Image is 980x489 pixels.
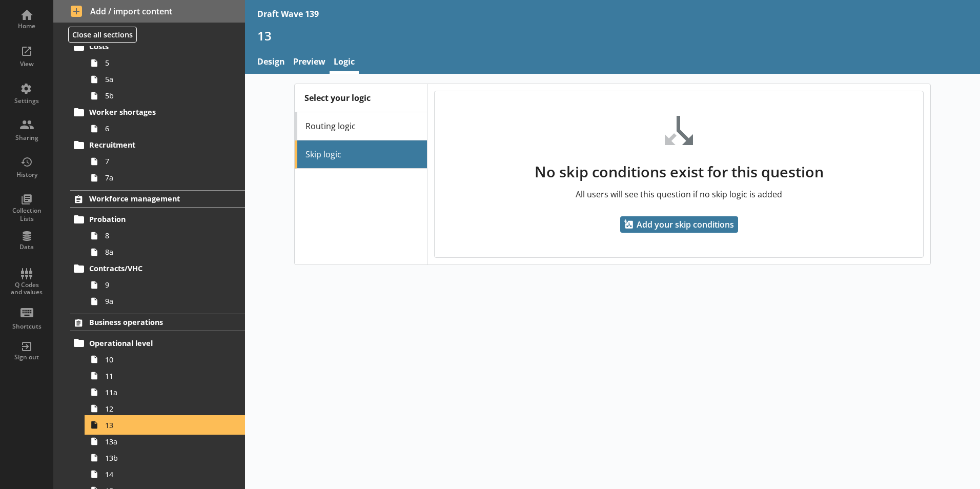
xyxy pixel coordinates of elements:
[86,228,245,244] a: 8
[75,260,245,310] li: Contracts/VHC99a
[86,450,245,466] a: 13b
[86,88,245,104] a: 5b
[253,52,289,74] a: Design
[70,137,245,153] a: Recruitment
[9,22,45,30] div: Home
[89,107,215,117] span: Worker shortages
[89,42,215,51] span: Costs
[70,38,245,55] a: Costs
[9,281,45,296] div: Q Codes and values
[89,263,215,273] span: Contracts/VHC
[9,207,45,222] div: Collection Lists
[75,104,245,137] li: Worker shortages6
[105,470,219,479] span: 14
[86,71,245,88] a: 5a
[86,417,245,433] a: 13
[105,247,219,257] span: 8a
[620,216,738,233] button: Add your skip conditions
[86,293,245,310] a: 9a
[9,322,45,331] div: Shortcuts
[9,243,45,251] div: Data
[70,335,245,351] a: Operational level
[105,420,219,430] span: 13
[86,368,245,384] a: 11
[105,453,219,463] span: 13b
[75,38,245,104] li: Costs55a5b
[257,8,319,19] div: Draft Wave 139
[105,296,219,306] span: 9a
[71,6,228,17] span: Add / import content
[257,28,968,44] h1: 13
[86,153,245,170] a: 7
[9,353,45,361] div: Sign out
[70,314,245,331] a: Business operations
[89,338,215,348] span: Operational level
[435,189,923,200] p: All users will see this question if no skip logic is added
[9,171,45,179] div: History
[295,84,427,112] div: Select your logic
[435,161,923,181] h2: No skip conditions exist for this question
[70,260,245,277] a: Contracts/VHC
[86,277,245,293] a: 9
[70,104,245,120] a: Worker shortages
[86,466,245,482] a: 14
[86,120,245,137] a: 6
[89,140,215,150] span: Recruitment
[75,137,245,186] li: Recruitment77a
[75,211,245,260] li: Probation88a
[89,194,215,203] span: Workforce management
[70,211,245,228] a: Probation
[9,60,45,68] div: View
[86,384,245,400] a: 11a
[295,112,427,140] a: Routing logic
[70,190,245,208] a: Workforce management
[89,317,215,327] span: Business operations
[68,27,137,43] button: Close all sections
[9,134,45,142] div: Sharing
[9,97,45,105] div: Settings
[105,156,219,166] span: 7
[53,190,245,310] li: Workforce managementProbation88aContracts/VHC99a
[86,170,245,186] a: 7a
[105,231,219,240] span: 8
[105,91,219,100] span: 5b
[105,404,219,414] span: 12
[105,355,219,364] span: 10
[105,124,219,133] span: 6
[105,58,219,68] span: 5
[105,173,219,182] span: 7a
[86,244,245,260] a: 8a
[105,74,219,84] span: 5a
[330,52,359,74] a: Logic
[86,351,245,368] a: 10
[86,433,245,450] a: 13a
[105,371,219,381] span: 11
[86,400,245,417] a: 12
[105,437,219,446] span: 13a
[89,214,215,224] span: Probation
[105,388,219,397] span: 11a
[86,55,245,71] a: 5
[289,52,330,74] a: Preview
[105,280,219,290] span: 9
